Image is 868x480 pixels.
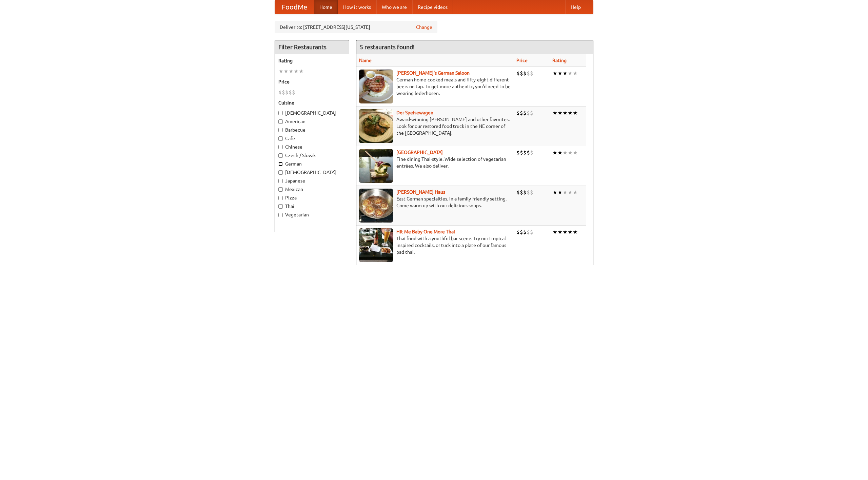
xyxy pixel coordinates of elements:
li: ★ [573,70,578,77]
li: ★ [283,68,289,75]
li: $ [527,228,530,236]
li: $ [523,70,527,77]
li: ★ [289,68,294,75]
a: Home [314,0,338,14]
li: $ [530,149,533,156]
li: ★ [552,109,557,117]
li: ★ [573,228,578,236]
li: ★ [573,109,578,117]
a: Name [359,58,372,63]
input: Japanese [278,179,283,183]
label: [DEMOGRAPHIC_DATA] [278,110,346,116]
li: ★ [299,68,304,75]
a: Recipe videos [412,0,453,14]
img: satay.jpg [359,149,393,183]
li: ★ [552,149,557,156]
li: ★ [557,189,563,196]
label: Mexican [278,186,346,193]
li: $ [530,70,533,77]
li: $ [527,70,530,77]
label: Barbecue [278,127,346,133]
img: speisewagen.jpg [359,109,393,143]
li: $ [520,70,523,77]
a: Hit Me Baby One More Thai [396,229,455,234]
label: Japanese [278,177,346,184]
b: Der Speisewagen [396,110,433,115]
li: ★ [563,149,568,156]
h5: Rating [278,57,346,64]
input: Vegetarian [278,213,283,217]
p: German home-cooked meals and fifty-eight different beers on tap. To get more authentic, you'd nee... [359,76,511,97]
li: ★ [552,70,557,77]
input: Cafe [278,136,283,141]
li: $ [285,89,289,96]
a: Change [416,24,432,31]
h5: Price [278,78,346,85]
input: Czech / Slovak [278,153,283,158]
li: $ [527,149,530,156]
a: [PERSON_NAME]'s German Saloon [396,70,470,76]
li: ★ [557,149,563,156]
input: Barbecue [278,128,283,132]
li: $ [520,149,523,156]
li: ★ [552,228,557,236]
ng-pluralize: 5 restaurants found! [360,44,415,50]
li: $ [527,189,530,196]
li: ★ [568,189,573,196]
li: ★ [563,228,568,236]
input: Mexican [278,187,283,192]
li: $ [523,189,527,196]
li: ★ [568,109,573,117]
a: [GEOGRAPHIC_DATA] [396,150,443,155]
input: [DEMOGRAPHIC_DATA] [278,111,283,115]
li: ★ [568,70,573,77]
li: $ [278,89,282,96]
label: [DEMOGRAPHIC_DATA] [278,169,346,176]
li: $ [516,189,520,196]
input: Thai [278,204,283,209]
li: ★ [557,109,563,117]
li: $ [516,70,520,77]
h4: Filter Restaurants [275,40,349,54]
img: kohlhaus.jpg [359,189,393,223]
label: Czech / Slovak [278,152,346,159]
input: American [278,119,283,124]
li: ★ [563,109,568,117]
a: [PERSON_NAME] Haus [396,189,445,195]
label: Pizza [278,194,346,201]
li: $ [523,149,527,156]
li: $ [530,189,533,196]
li: ★ [294,68,299,75]
li: $ [520,189,523,196]
a: Help [565,0,586,14]
label: Chinese [278,143,346,150]
li: $ [530,109,533,117]
li: $ [523,228,527,236]
a: Who we are [376,0,412,14]
input: Chinese [278,145,283,149]
p: Thai food with a youthful bar scene. Try our tropical inspired cocktails, or tuck into a plate of... [359,235,511,255]
label: Cafe [278,135,346,142]
li: ★ [552,189,557,196]
label: Vegetarian [278,211,346,218]
li: $ [516,149,520,156]
p: Fine dining Thai-style. Wide selection of vegetarian entrées. We also deliver. [359,156,511,169]
input: [DEMOGRAPHIC_DATA] [278,170,283,175]
li: $ [520,109,523,117]
li: ★ [563,189,568,196]
li: $ [520,228,523,236]
label: American [278,118,346,125]
img: babythai.jpg [359,228,393,262]
p: Award-winning [PERSON_NAME] and other favorites. Look for our restored food truck in the NE corne... [359,116,511,136]
li: ★ [573,149,578,156]
img: esthers.jpg [359,70,393,103]
label: Thai [278,203,346,210]
a: Price [516,58,528,63]
li: ★ [573,189,578,196]
li: $ [516,228,520,236]
li: ★ [568,149,573,156]
input: Pizza [278,196,283,200]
